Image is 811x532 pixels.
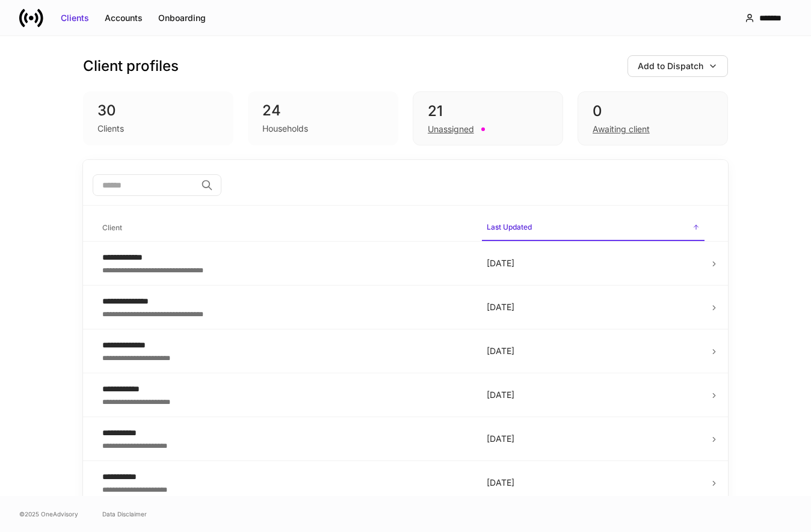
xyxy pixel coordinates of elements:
[262,101,384,120] div: 24
[53,8,97,28] button: Clients
[487,301,700,313] p: [DATE]
[487,433,700,445] p: [DATE]
[487,221,532,233] h6: Last Updated
[97,216,472,240] span: Client
[487,345,700,357] p: [DATE]
[83,57,179,76] h3: Client profiles
[19,509,78,519] span: © 2025 OneAdvisory
[638,60,703,72] div: Add to Dispatch
[102,222,122,233] h6: Client
[413,91,563,145] div: 21Unassigned
[487,389,700,401] p: [DATE]
[428,123,474,135] div: Unassigned
[158,12,206,24] div: Onboarding
[482,215,705,241] span: Last Updated
[102,509,147,519] a: Data Disclaimer
[105,12,143,24] div: Accounts
[593,123,650,135] div: Awaiting client
[487,257,700,269] p: [DATE]
[97,123,124,135] div: Clients
[578,91,728,145] div: 0Awaiting client
[262,123,308,135] div: Households
[61,12,89,24] div: Clients
[487,477,700,489] p: [DATE]
[97,8,150,28] button: Accounts
[428,102,548,121] div: 21
[593,102,713,121] div: 0
[97,101,219,120] div: 30
[150,8,214,28] button: Onboarding
[628,55,728,77] button: Add to Dispatch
